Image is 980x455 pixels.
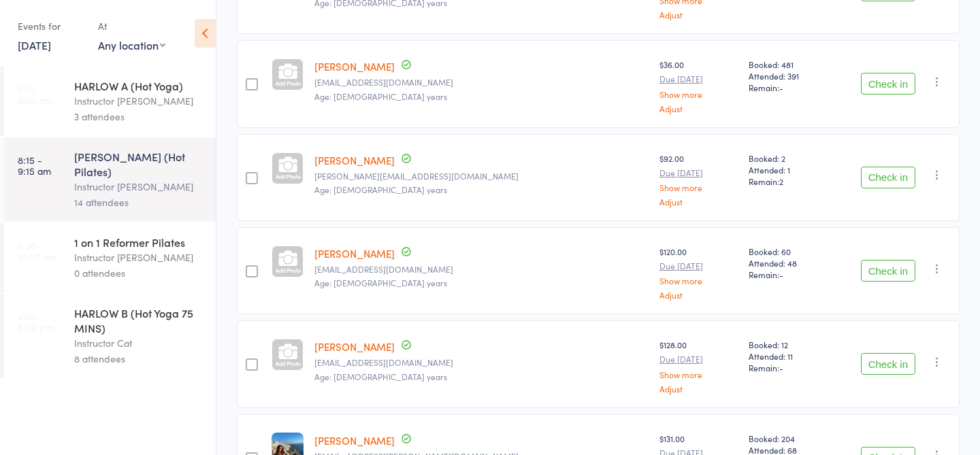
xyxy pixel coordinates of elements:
small: Due [DATE] [659,354,738,364]
a: [PERSON_NAME] [314,246,395,260]
span: Age: [DEMOGRAPHIC_DATA] years [314,90,447,102]
small: Due [DATE] [659,261,738,271]
span: Booked: 481 [749,58,826,70]
a: [DATE] [18,37,51,52]
a: Adjust [659,10,738,19]
span: - [779,362,783,373]
span: Booked: 2 [749,152,826,164]
small: dr.suzannarussell@gmail.com [314,78,649,87]
a: 7:00 -8:00 amHARLOW A (Hot Yoga)Instructor [PERSON_NAME]3 attendees [4,67,216,136]
div: $128.00 [659,339,738,392]
small: Due [DATE] [659,168,738,178]
a: Show more [659,183,738,192]
a: Show more [659,370,738,379]
div: HARLOW A (Hot Yoga) [74,78,204,93]
a: Show more [659,276,738,285]
div: $120.00 [659,246,738,299]
div: [PERSON_NAME] (Hot Pilates) [74,149,204,179]
a: 9:30 -10:00 am1 on 1 Reformer PilatesInstructor [PERSON_NAME]0 attendees [4,223,216,292]
div: 3 attendees [74,109,204,124]
button: Check in [861,167,915,188]
small: Due [DATE] [659,74,738,84]
div: Instructor [PERSON_NAME] [74,250,204,265]
span: Attended: 1 [749,164,826,175]
a: [PERSON_NAME] [314,153,395,167]
a: Adjust [659,290,738,299]
div: Instructor [PERSON_NAME] [74,93,204,109]
div: $92.00 [659,152,738,206]
small: Brookesturzaker@hotmail.com [314,265,649,274]
span: Booked: 60 [749,246,826,257]
div: At [98,15,165,37]
a: [PERSON_NAME] [314,59,395,73]
span: Attended: 11 [749,350,826,362]
div: HARLOW B (Hot Yoga 75 MINS) [74,305,204,335]
a: [PERSON_NAME] [314,339,395,354]
a: Adjust [659,104,738,113]
a: [PERSON_NAME] [314,433,395,448]
time: 4:00 - 5:00 pm [18,311,54,333]
a: 4:00 -5:00 pmHARLOW B (Hot Yoga 75 MINS)Instructor Cat8 attendees [4,294,216,378]
div: 1 on 1 Reformer Pilates [74,235,204,250]
span: Booked: 204 [749,433,826,444]
small: etoniotti28@gmail.com [314,358,649,367]
div: Events for [18,15,84,37]
button: Check in [861,353,915,375]
button: Check in [861,260,915,282]
div: Instructor [PERSON_NAME] [74,179,204,195]
span: Remain: [749,175,826,187]
div: 8 attendees [74,351,204,367]
div: 0 attendees [74,265,204,281]
span: 2 [779,175,783,187]
a: 8:15 -9:15 am[PERSON_NAME] (Hot Pilates)Instructor [PERSON_NAME]14 attendees [4,137,216,222]
span: - [779,82,783,93]
div: 14 attendees [74,195,204,210]
div: $36.00 [659,58,738,112]
span: Remain: [749,82,826,93]
span: Remain: [749,362,826,373]
time: 9:30 - 10:00 am [18,240,56,262]
time: 7:00 - 8:00 am [18,84,53,105]
small: hannah.sharaf@gmail.com [314,171,649,181]
time: 8:15 - 9:15 am [18,154,51,176]
span: Booked: 12 [749,339,826,350]
a: Adjust [659,197,738,206]
span: Attended: 48 [749,257,826,269]
span: - [779,269,783,280]
span: Age: [DEMOGRAPHIC_DATA] years [314,277,447,288]
span: Remain: [749,269,826,280]
span: Age: [DEMOGRAPHIC_DATA] years [314,184,447,195]
div: Instructor Cat [74,335,204,351]
a: Show more [659,90,738,99]
div: Any location [98,37,165,52]
button: Check in [861,73,915,95]
span: Age: [DEMOGRAPHIC_DATA] years [314,371,447,382]
a: Adjust [659,384,738,393]
span: Attended: 391 [749,70,826,82]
